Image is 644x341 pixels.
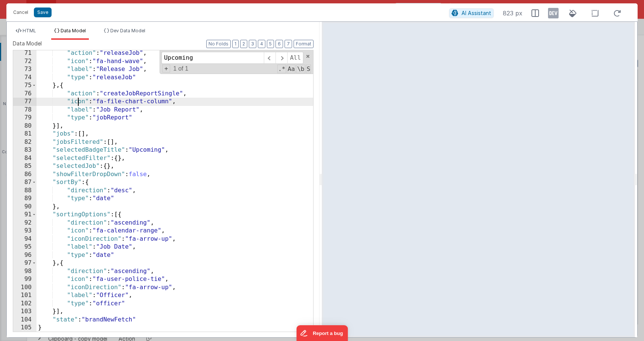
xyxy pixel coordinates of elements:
[13,219,37,227] div: 92
[13,211,37,219] div: 91
[13,162,37,170] div: 85
[249,40,256,48] button: 3
[287,65,295,73] span: CaseSensitive Search
[13,300,37,308] div: 102
[13,98,37,106] div: 77
[13,235,37,243] div: 94
[240,40,247,48] button: 2
[110,28,145,33] span: Dev Data Model
[13,291,37,300] div: 101
[206,40,231,48] button: No Folds
[13,49,37,57] div: 71
[294,40,314,48] button: Format
[13,251,37,260] div: 96
[13,243,37,251] div: 95
[306,65,311,73] span: Search In Selection
[449,8,494,18] button: AI Assistant
[13,122,37,130] div: 80
[13,114,37,122] div: 79
[277,65,286,73] span: RegExp Search
[287,52,303,64] span: Alt-Enter
[61,28,86,33] span: Data Model
[13,40,42,47] span: Data Model
[162,65,171,72] span: Toggel Replace mode
[276,40,283,48] button: 6
[461,10,491,16] span: AI Assistant
[13,170,37,179] div: 86
[13,203,37,211] div: 90
[13,154,37,163] div: 84
[23,28,36,33] span: HTML
[13,316,37,324] div: 104
[34,8,52,17] button: Save
[13,195,37,203] div: 89
[170,65,191,72] span: 1 of 1
[13,57,37,66] div: 72
[13,187,37,195] div: 88
[9,7,32,18] button: Cancel
[285,40,292,48] button: 7
[13,227,37,235] div: 93
[503,9,522,18] span: 823 px
[13,259,37,267] div: 97
[13,267,37,276] div: 98
[258,40,265,48] button: 4
[296,65,305,73] span: Whole Word Search
[13,81,37,90] div: 75
[267,40,274,48] button: 5
[13,106,37,114] div: 78
[13,130,37,138] div: 81
[13,324,37,332] div: 105
[13,146,37,154] div: 83
[296,325,348,341] iframe: Marker.io feedback button
[13,275,37,284] div: 99
[13,65,37,74] div: 73
[232,40,239,48] button: 1
[13,284,37,292] div: 100
[13,74,37,82] div: 74
[13,178,37,187] div: 87
[161,52,264,64] input: Search for
[13,90,37,98] div: 76
[13,308,37,316] div: 103
[13,138,37,146] div: 82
